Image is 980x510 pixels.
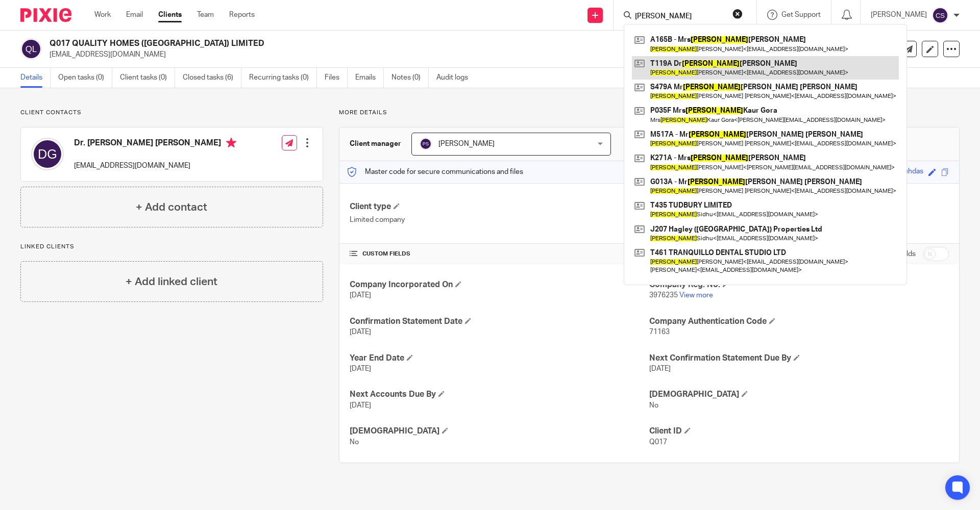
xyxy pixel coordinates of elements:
h3: Client manager [350,139,401,149]
a: Clients [158,10,182,20]
span: Q017 [649,439,667,446]
span: [DATE] [350,292,371,299]
p: Master code for secure communications and files [347,167,523,177]
h4: Year End Date [350,353,649,364]
span: No [350,439,359,446]
a: Work [94,10,111,20]
input: Search [634,12,726,21]
h2: Q017 QUALITY HOMES ([GEOGRAPHIC_DATA]) LIMITED [50,38,667,49]
span: 3976235 [649,292,678,299]
p: [PERSON_NAME] [871,10,927,20]
img: Pixie [20,8,71,22]
span: [DATE] [649,365,671,372]
a: Open tasks (0) [58,68,112,88]
a: Audit logs [436,68,476,88]
h4: CUSTOM FIELDS [350,250,649,258]
span: [PERSON_NAME] [438,140,495,147]
a: View more [679,292,713,299]
p: Linked clients [20,243,323,251]
span: [DATE] [350,402,371,409]
a: Closed tasks (6) [183,68,241,88]
p: Client contacts [20,109,323,117]
h4: Company Authentication Code [649,316,949,327]
img: svg%3E [420,138,432,150]
h4: Dr. [PERSON_NAME] [PERSON_NAME] [74,138,236,150]
h4: Company Incorporated On [350,279,649,290]
img: svg%3E [932,7,948,23]
h4: Next Accounts Due By [350,389,649,400]
h4: Client ID [649,426,949,437]
a: Recurring tasks (0) [249,68,317,88]
h4: Next Confirmation Statement Due By [649,353,949,364]
a: Files [325,68,348,88]
h4: + Add contact [136,199,207,215]
h4: Confirmation Statement Date [350,316,649,327]
span: [DATE] [350,328,371,336]
img: svg%3E [20,38,42,60]
a: Email [126,10,143,20]
span: 71163 [649,328,670,336]
span: No [649,402,658,409]
span: Get Support [781,11,821,18]
h4: [DEMOGRAPHIC_DATA] [649,389,949,400]
span: [DATE] [350,365,371,372]
a: Client tasks (0) [120,68,175,88]
p: [EMAIL_ADDRESS][DOMAIN_NAME] [50,49,821,60]
p: Limited company [350,215,649,225]
h4: Client type [350,201,649,212]
a: Notes (0) [391,68,429,88]
a: Team [197,10,214,20]
a: Emails [355,68,384,88]
p: More details [339,109,960,117]
a: Details [20,68,51,88]
i: Primary [226,138,236,148]
img: svg%3E [31,138,64,170]
h4: + Add linked client [126,274,217,290]
button: Clear [732,9,743,19]
h4: [DEMOGRAPHIC_DATA] [350,426,649,437]
a: Reports [229,10,255,20]
p: [EMAIL_ADDRESS][DOMAIN_NAME] [74,161,236,171]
